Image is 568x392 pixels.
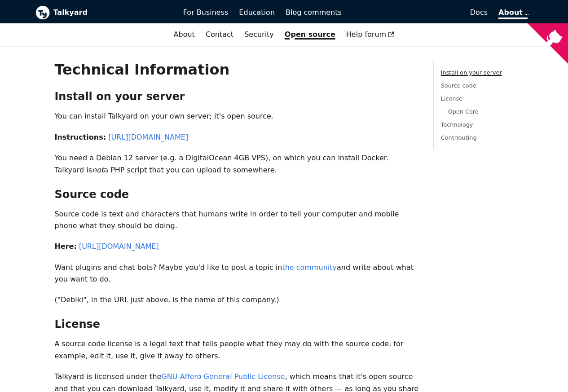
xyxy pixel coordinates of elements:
[54,133,106,141] strong: Instructions:
[239,8,275,17] span: Education
[168,27,200,42] a: About
[286,8,342,17] span: Blog comments
[54,338,418,362] p: A source code license is a legal text that tells people what they may do with the source code, fo...
[441,121,473,128] a: Technology
[282,263,337,272] a: the community
[54,262,418,286] p: Want plugins and chat bots? Maybe you'd like to post a topic in and write about what you want to do.
[441,69,502,76] a: Install on your server
[54,294,418,306] p: ("Debiki", in the URL just above, is the name of this company.)
[200,27,239,42] a: Contact
[441,82,476,89] a: Source code
[239,27,279,42] a: Security
[79,242,159,251] a: [URL][DOMAIN_NAME]
[498,8,527,19] a: About
[35,5,171,20] a: Talkyard logoTalkyard
[441,134,477,141] a: Contributing
[183,8,229,17] span: For Business
[54,152,418,176] p: You need a Debian 12 server (e.g. a DigitalOcean 4GB VPS), on which you can install Docker. Talky...
[53,7,171,18] b: Talkyard
[54,90,418,103] h2: Install on your server
[341,27,400,42] a: Help forum
[178,5,234,20] a: For Business
[448,108,479,115] a: Open Core
[280,5,347,20] a: Blog comments
[35,5,50,20] img: Talkyard logo
[54,188,418,201] h2: Source code
[346,30,395,39] span: Help forum
[279,27,341,42] a: Open source
[470,8,488,17] span: Docs
[54,317,418,331] h2: License
[161,372,285,381] a: GNU Affero General Public License
[54,208,418,232] p: Source code is text and characters that humans write in order to tell your computer and mobile ph...
[441,95,462,102] a: License
[54,110,418,122] p: You can install Talkyard on your own server; it's open source.
[92,166,104,174] em: not
[233,5,280,20] a: Education
[54,61,418,79] h1: Technical Information
[108,133,188,141] a: [URL][DOMAIN_NAME]
[54,242,76,251] strong: Here:
[347,5,493,20] a: Docs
